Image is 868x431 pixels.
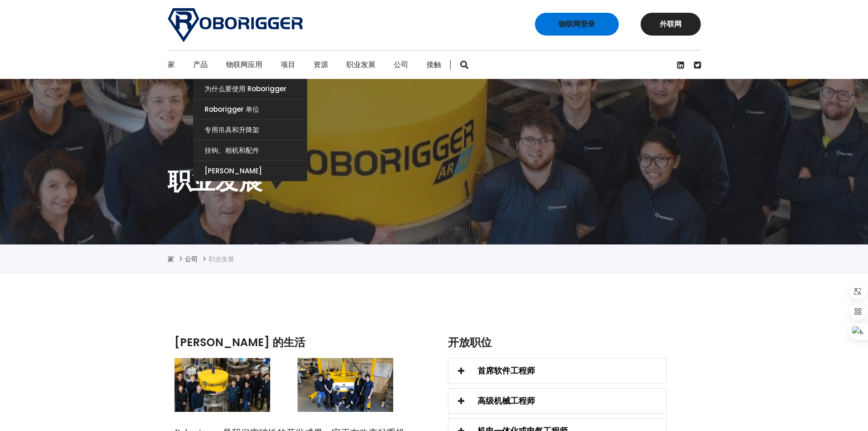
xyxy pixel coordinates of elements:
a: 专用吊具和升降架 [193,120,307,140]
font: [PERSON_NAME] 的生活 [175,335,305,350]
font: 项目 [281,59,295,70]
a: 资源 [313,51,328,79]
font: 首席软件工程师 [478,365,535,376]
a: 公司 [394,51,408,79]
font: 挂钩、相机和配件 [205,145,259,155]
a: 外联网 [641,13,701,36]
a: 物联网登录 [535,13,619,36]
font: 物联网登录 [559,19,595,29]
font: 公司 [394,59,408,70]
font: [PERSON_NAME] [205,166,262,176]
a: 接触 [426,51,441,79]
a: 家 [168,51,175,79]
a: 为什么要使用 Roborigger [193,79,307,99]
a: 项目 [281,51,295,79]
font: 高级机械工程师 [478,395,535,406]
font: 职业发展 [209,254,234,264]
img: 罗博里格 [168,8,303,42]
a: Roborigger 单位 [193,99,307,119]
font: 家 [168,59,175,70]
font: 产品 [193,59,208,70]
a: [PERSON_NAME] [193,161,307,181]
font: 资源 [313,59,328,70]
font: 开放职位 [448,335,492,350]
a: 产品 [193,51,208,79]
font: 为什么要使用 Roborigger [205,84,287,93]
a: 公司 [185,254,198,264]
font: 专用吊具和升降架 [205,125,259,135]
font: 职业发展 [168,164,262,197]
font: Roborigger 单位 [205,104,259,114]
font: 外联网 [660,19,682,29]
a: 职业发展 [346,51,375,79]
a: 家 [168,254,174,264]
font: 职业发展 [346,59,375,70]
font: 物联网应用 [226,59,262,70]
a: 物联网应用 [226,51,262,79]
a: 挂钩、相机和配件 [193,140,307,161]
font: 接触 [426,59,441,70]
